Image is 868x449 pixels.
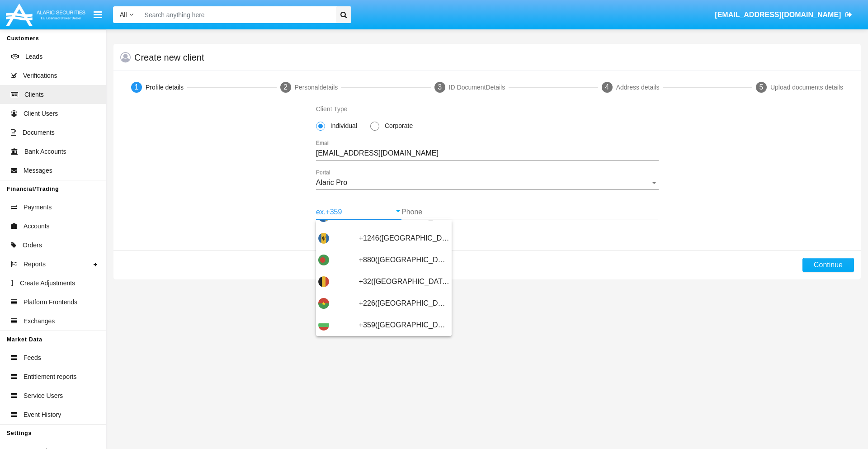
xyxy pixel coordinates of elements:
[24,353,41,363] span: Feeds
[24,147,66,156] span: Bank Accounts
[449,83,505,92] div: ID Document Details
[24,410,61,420] span: Event History
[316,179,347,186] span: Alaric Pro
[24,391,63,401] span: Service Users
[605,83,609,91] span: 4
[379,121,415,131] span: Corporate
[146,83,184,92] div: Profile details
[24,298,77,307] span: Platform Frontends
[359,271,449,293] span: +32([GEOGRAPHIC_DATA])
[20,279,75,288] span: Create Adjustments
[24,203,52,212] span: Payments
[715,11,841,19] span: [EMAIL_ADDRESS][DOMAIN_NAME]
[759,83,763,91] span: 5
[24,109,58,118] span: Client Users
[770,83,843,92] div: Upload documents details
[24,166,52,175] span: Messages
[140,6,333,23] input: Search
[359,249,449,271] span: +880([GEOGRAPHIC_DATA])
[316,104,348,114] label: Client Type
[23,71,57,80] span: Verifications
[616,83,660,92] div: Address details
[24,260,46,269] span: Reports
[134,54,204,61] h5: Create new client
[23,241,42,250] span: Orders
[359,314,449,336] span: +359([GEOGRAPHIC_DATA])
[295,83,338,92] div: Personal details
[24,90,44,99] span: Clients
[325,121,359,131] span: Individual
[5,1,87,28] img: Logo image
[438,83,442,91] span: 3
[24,372,77,382] span: Entitlement reports
[711,2,857,28] a: [EMAIL_ADDRESS][DOMAIN_NAME]
[24,222,50,231] span: Accounts
[359,293,449,314] span: +226([GEOGRAPHIC_DATA])
[120,11,127,18] span: All
[113,10,140,19] a: All
[359,227,449,249] span: +1246([GEOGRAPHIC_DATA])
[283,83,288,91] span: 2
[802,258,854,272] button: Continue
[23,128,55,137] span: Documents
[25,52,42,61] span: Leads
[135,83,139,91] span: 1
[24,317,55,326] span: Exchanges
